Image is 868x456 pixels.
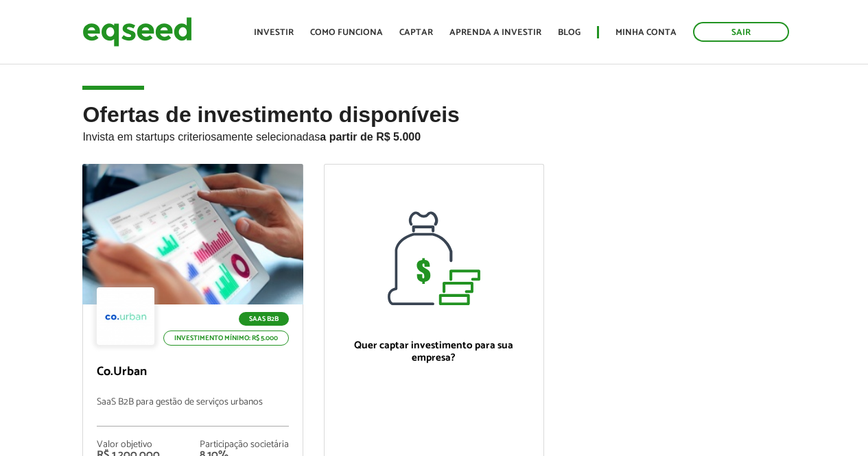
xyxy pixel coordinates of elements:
div: Participação societária [200,440,289,450]
a: Sair [693,22,789,42]
a: Aprenda a investir [449,28,541,37]
div: Valor objetivo [97,440,160,450]
a: Blog [558,28,580,37]
img: EqSeed [82,14,192,50]
p: Investimento mínimo: R$ 5.000 [163,331,289,346]
a: Investir [254,28,294,37]
a: Captar [399,28,433,37]
p: Quer captar investimento para sua empresa? [338,339,530,364]
a: Como funciona [310,28,383,37]
p: Co.Urban [97,365,288,380]
a: Minha conta [615,28,677,37]
strong: a partir de R$ 5.000 [320,131,421,143]
p: SaaS B2B [239,312,289,326]
h2: Ofertas de investimento disponíveis [82,103,785,164]
p: SaaS B2B para gestão de serviços urbanos [97,397,288,427]
p: Invista em startups criteriosamente selecionadas [82,127,785,143]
